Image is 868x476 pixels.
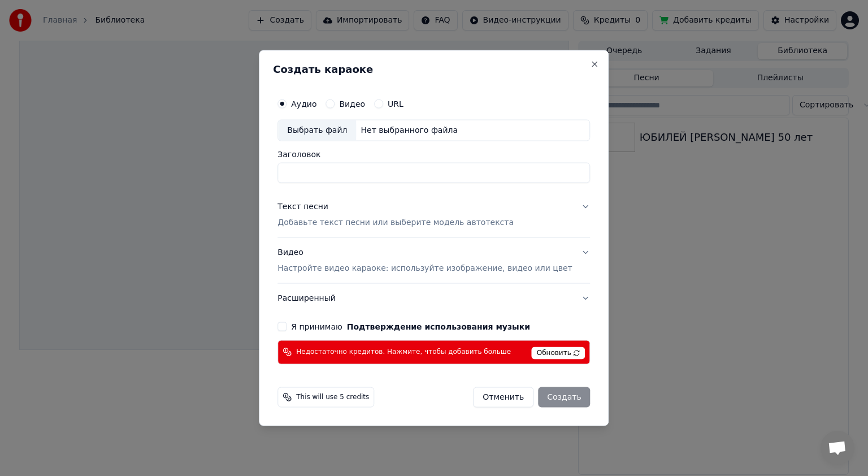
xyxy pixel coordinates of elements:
div: Видео [277,247,572,274]
span: Обновить [532,347,585,359]
button: Отменить [473,387,533,407]
h2: Создать караоке [273,64,594,75]
div: Текст песни [277,201,328,213]
span: This will use 5 credits [296,392,369,401]
button: Текст песниДобавьте текст песни или выберите модель автотекста [277,192,590,237]
span: Недостаточно кредитов. Нажмите, чтобы добавить больше [296,348,511,357]
p: Добавьте текст песни или выберите модель автотекста [277,217,514,228]
label: URL [388,100,403,108]
button: Расширенный [277,283,590,313]
label: Видео [339,100,365,108]
label: Аудио [291,100,316,108]
div: Выбрать файл [278,120,356,141]
button: Я принимаю [347,322,530,330]
label: Заголовок [277,150,590,158]
p: Настройте видео караоке: используйте изображение, видео или цвет [277,262,572,274]
div: Нет выбранного файла [356,125,462,136]
label: Я принимаю [291,322,530,330]
button: ВидеоНастройте видео караоке: используйте изображение, видео или цвет [277,238,590,283]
